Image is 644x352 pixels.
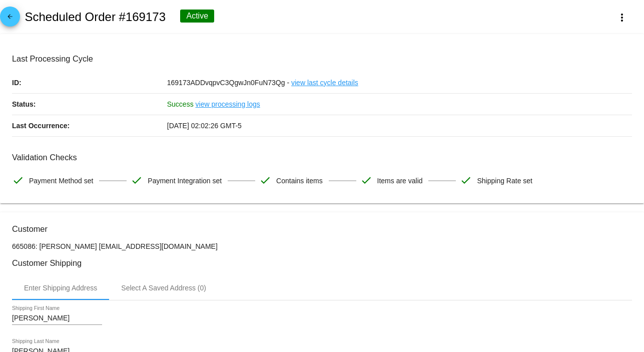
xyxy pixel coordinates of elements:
[616,12,628,24] mat-icon: more_vert
[12,153,632,162] h3: Validation Checks
[12,174,24,186] mat-icon: check
[167,100,194,108] span: Success
[12,242,632,250] p: 665086: [PERSON_NAME] [EMAIL_ADDRESS][DOMAIN_NAME]
[12,94,167,115] p: Status:
[477,170,532,191] span: Shipping Rate set
[148,170,222,191] span: Payment Integration set
[29,170,93,191] span: Payment Method set
[12,258,632,268] h3: Customer Shipping
[12,224,632,234] h3: Customer
[167,122,242,130] span: [DATE] 02:02:26 GMT-5
[121,284,206,292] div: Select A Saved Address (0)
[276,170,323,191] span: Contains items
[24,284,97,292] div: Enter Shipping Address
[12,314,102,322] input: Shipping First Name
[131,174,143,186] mat-icon: check
[12,54,632,64] h3: Last Processing Cycle
[167,79,289,87] span: 169173ADDvqpvC3QgwJn0FuN73Qg -
[377,170,423,191] span: Items are valid
[259,174,271,186] mat-icon: check
[12,72,167,93] p: ID:
[360,174,372,186] mat-icon: check
[180,10,214,23] div: Active
[291,72,358,93] a: view last cycle details
[4,13,16,25] mat-icon: arrow_back
[196,94,260,115] a: view processing logs
[460,174,472,186] mat-icon: check
[12,115,167,136] p: Last Occurrence:
[25,10,166,24] h2: Scheduled Order #169173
